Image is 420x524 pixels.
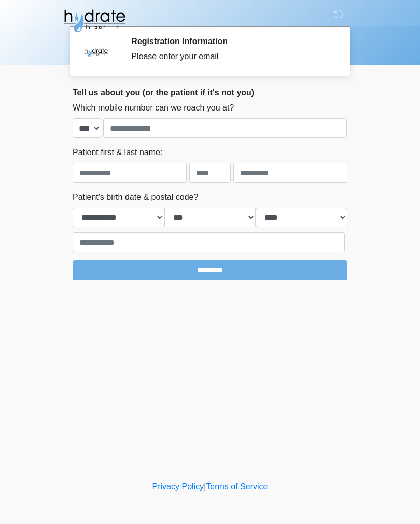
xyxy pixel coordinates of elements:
[131,50,332,63] div: Please enter your email
[204,482,206,491] a: |
[62,8,127,34] img: Hydrate IV Bar - Fort Collins Logo
[80,36,111,67] img: Agent Avatar
[73,146,162,159] label: Patient first & last name:
[73,102,234,114] label: Which mobile number can we reach you at?
[152,482,204,491] a: Privacy Policy
[206,482,268,491] a: Terms of Service
[73,88,347,98] h2: Tell us about you (or the patient if it's not you)
[73,191,198,203] label: Patient's birth date & postal code?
